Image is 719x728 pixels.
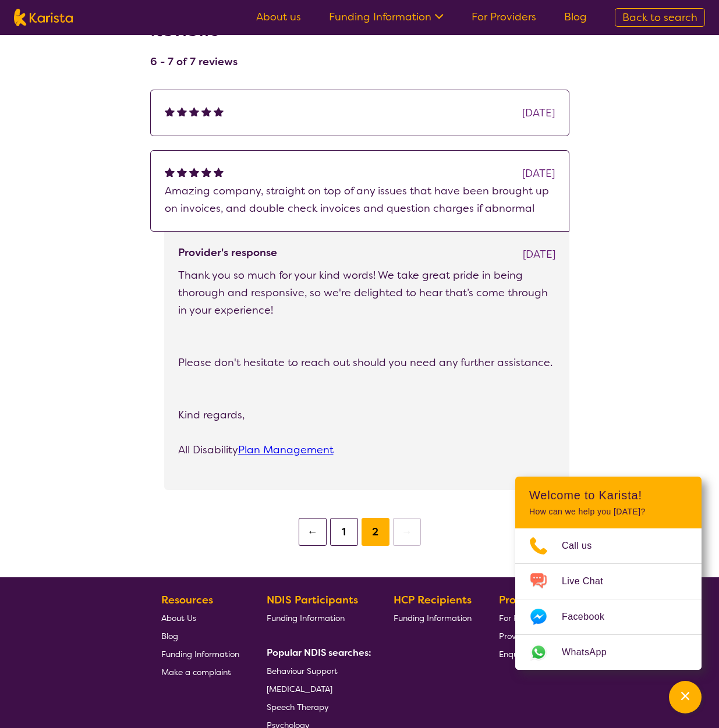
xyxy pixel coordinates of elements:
[472,10,536,24] a: For Providers
[267,702,329,712] span: Speech Therapy
[615,8,705,27] a: Back to search
[523,246,555,263] div: [DATE]
[329,10,444,24] a: Funding Information
[522,104,555,122] div: [DATE]
[178,354,555,371] p: Please don't hesitate to reach out should you need any further assistance.
[267,613,345,623] span: Funding Information
[267,684,332,694] span: [MEDICAL_DATA]
[267,680,367,698] a: [MEDICAL_DATA]
[178,246,277,260] h4: Provider's response
[256,10,301,24] a: About us
[161,631,178,641] span: Blog
[165,167,175,177] img: fullstar
[394,613,472,623] span: Funding Information
[161,645,239,663] a: Funding Information
[499,649,527,659] span: Enquire
[178,267,555,319] p: Thank you so much for your kind words! We take great pride in being thorough and responsive, so w...
[393,518,421,546] button: →
[522,165,555,182] div: [DATE]
[529,488,688,502] h2: Welcome to Karista!
[177,106,187,116] img: fullstar
[564,10,587,24] a: Blog
[161,613,196,623] span: About Us
[189,106,199,116] img: fullstar
[161,663,239,681] a: Make a complaint
[562,537,606,555] span: Call us
[177,167,187,177] img: fullstar
[161,609,239,627] a: About Us
[299,518,327,546] button: ←
[499,627,553,645] a: Provider Login
[267,662,367,680] a: Behaviour Support
[330,518,358,546] button: 1
[201,167,211,177] img: fullstar
[394,593,472,607] b: HCP Recipients
[499,613,548,623] span: For Providers
[362,518,389,546] button: 2
[189,167,199,177] img: fullstar
[499,631,553,641] span: Provider Login
[161,627,239,645] a: Blog
[150,55,238,69] h4: 6 - 7 of 7 reviews
[267,666,338,676] span: Behaviour Support
[267,609,367,627] a: Funding Information
[267,647,371,659] b: Popular NDIS searches:
[515,528,702,670] ul: Choose channel
[394,609,472,627] a: Funding Information
[499,645,553,663] a: Enquire
[622,10,697,24] span: Back to search
[562,573,617,590] span: Live Chat
[515,477,702,670] div: Channel Menu
[669,681,702,713] button: Channel Menu
[499,593,547,607] b: Providers
[562,644,621,661] span: WhatsApp
[499,609,553,627] a: For Providers
[515,635,702,670] a: Web link opens in a new tab.
[267,698,367,716] a: Speech Therapy
[214,106,224,116] img: fullstar
[178,441,555,459] p: All Disability
[161,667,231,677] span: Make a complaint
[14,9,73,26] img: Karista logo
[201,106,211,116] img: fullstar
[529,507,688,517] p: How can we help you [DATE]?
[238,443,334,457] a: Plan Management
[178,406,555,424] p: Kind regards,
[165,182,555,217] p: Amazing company, straight on top of any issues that have been brought up on invoices, and double ...
[150,20,238,41] h2: Reviews
[267,593,358,607] b: NDIS Participants
[562,608,618,626] span: Facebook
[161,593,213,607] b: Resources
[161,649,239,659] span: Funding Information
[214,167,224,177] img: fullstar
[165,106,175,116] img: fullstar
